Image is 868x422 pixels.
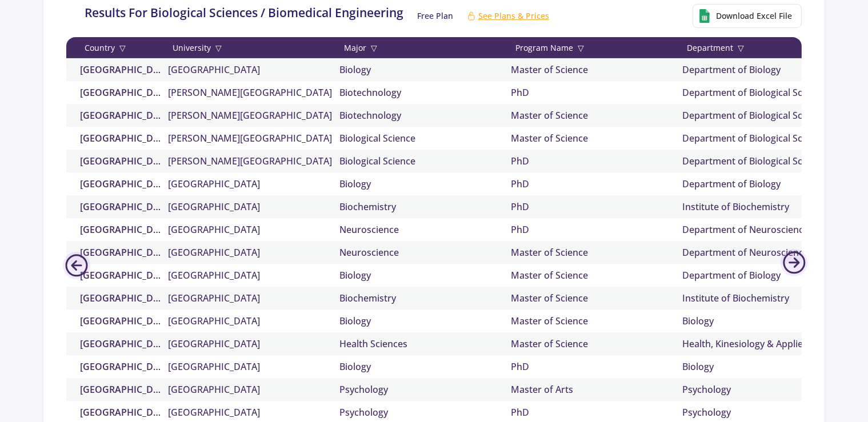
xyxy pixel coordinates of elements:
div: Department of Biology [682,63,854,77]
div: Master of Science [511,268,682,282]
div: Master of Science [511,108,682,122]
div: [GEOGRAPHIC_DATA] [71,268,168,282]
div: Department of Neuroscience [682,223,854,236]
a: [GEOGRAPHIC_DATA] [168,291,339,305]
a: [GEOGRAPHIC_DATA] [168,63,339,77]
div: PhD [511,223,682,236]
a: [GEOGRAPHIC_DATA] [168,383,339,396]
div: Department of Neuroscience [682,246,854,259]
div: Department of Biological Sciences [682,131,854,145]
div: Master of Science [511,246,682,259]
span: Free Plan [417,10,453,22]
div: Neuroscience [339,246,511,259]
a: [GEOGRAPHIC_DATA] [168,337,339,351]
span: ▽ [215,42,222,54]
a: [GEOGRAPHIC_DATA] [168,223,339,236]
div: Psychology [339,405,511,419]
div: Department of Biological Sciences [682,154,854,168]
div: Biological Science [339,154,511,168]
div: PhD [511,154,682,168]
a: [PERSON_NAME][GEOGRAPHIC_DATA] [168,86,339,99]
div: Biology [339,177,511,191]
div: [GEOGRAPHIC_DATA] [71,154,168,168]
span: Download Excel File [716,10,792,22]
div: Department of Biological Sciences [682,86,854,99]
div: [GEOGRAPHIC_DATA] [71,337,168,351]
div: Master of Arts [511,383,682,396]
div: Master of Science [511,337,682,351]
span: See Plans & Prices [478,10,549,22]
div: PhD [511,177,682,191]
div: Biology [339,63,511,77]
div: [GEOGRAPHIC_DATA] [71,63,168,77]
div: PhD [511,360,682,373]
a: [GEOGRAPHIC_DATA] [168,405,339,419]
div: [GEOGRAPHIC_DATA] [71,131,168,145]
a: [GEOGRAPHIC_DATA] [168,177,339,191]
div: Program Name [511,42,682,54]
div: Biochemistry [339,291,511,305]
div: Department [682,42,854,54]
div: Master of Science [511,63,682,77]
div: [GEOGRAPHIC_DATA] [71,291,168,305]
span: ▽ [578,42,584,54]
span: Results For Biological Sciences / Biomedical Engineering [85,4,403,28]
div: Biology [682,360,854,373]
div: Health Sciences [339,337,511,351]
a: [GEOGRAPHIC_DATA] [168,360,339,373]
span: ▽ [738,42,744,54]
div: Department of Biological Sciences [682,108,854,122]
span: ▽ [119,42,126,54]
div: [GEOGRAPHIC_DATA] [71,177,168,191]
div: [GEOGRAPHIC_DATA] [71,223,168,236]
div: PhD [511,86,682,99]
div: University [168,42,339,54]
div: Institute of Biochemistry [682,291,854,305]
div: Department of Biology [682,177,854,191]
div: [GEOGRAPHIC_DATA] [71,246,168,259]
div: Neuroscience [339,223,511,236]
div: [GEOGRAPHIC_DATA] [71,108,168,122]
div: Institute of Biochemistry [682,200,854,214]
div: [GEOGRAPHIC_DATA] [71,405,168,419]
a: [PERSON_NAME][GEOGRAPHIC_DATA] [168,131,339,145]
a: [GEOGRAPHIC_DATA] [168,200,339,214]
div: Biochemistry [339,200,511,214]
div: Psychology [682,405,854,419]
div: [GEOGRAPHIC_DATA] [71,200,168,214]
div: Biology [339,314,511,328]
div: Master of Science [511,291,682,305]
div: Biology [339,268,511,282]
div: PhD [511,200,682,214]
div: [GEOGRAPHIC_DATA] [71,86,168,99]
div: Master of Science [511,131,682,145]
div: Department of Biology [682,268,854,282]
div: Psychology [682,383,854,396]
a: [GEOGRAPHIC_DATA] [168,246,339,259]
div: Biology [339,360,511,373]
div: Biotechnology [339,86,511,99]
div: Major [339,42,511,54]
div: Health, Kinesiology & Applied Physiology [682,337,854,351]
a: [GEOGRAPHIC_DATA] [168,314,339,328]
div: [GEOGRAPHIC_DATA] [71,314,168,328]
a: [PERSON_NAME][GEOGRAPHIC_DATA] [168,154,339,168]
div: Master of Science [511,314,682,328]
div: [GEOGRAPHIC_DATA] [71,360,168,373]
div: Country [71,42,168,54]
div: Psychology [339,383,511,396]
a: [PERSON_NAME][GEOGRAPHIC_DATA] [168,108,339,122]
a: [GEOGRAPHIC_DATA] [168,268,339,282]
div: [GEOGRAPHIC_DATA] [71,383,168,396]
div: Biological Science [339,131,511,145]
span: ▽ [371,42,377,54]
div: Biology [682,314,854,328]
div: PhD [511,405,682,419]
div: Biotechnology [339,108,511,122]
